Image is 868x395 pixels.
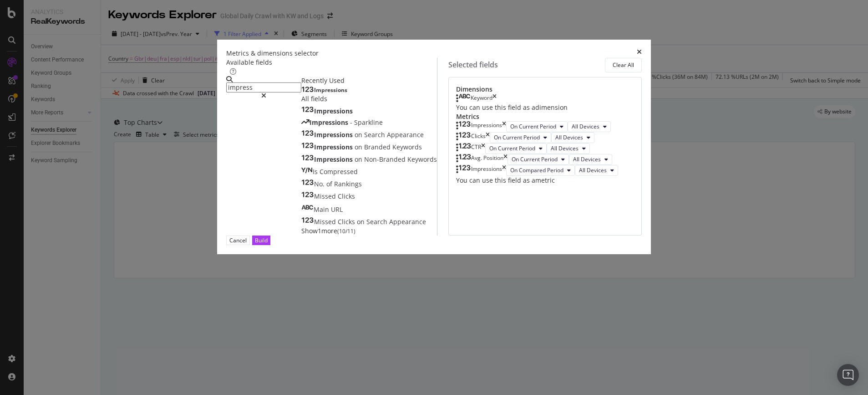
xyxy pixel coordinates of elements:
div: Recently Used [301,76,437,85]
div: CTRtimesOn Current PeriodAll Devices [456,143,635,154]
span: Rankings [334,180,362,188]
div: Open Intercom Messenger [837,364,859,386]
div: modal [217,40,651,254]
span: of [326,180,334,188]
div: times [481,143,485,154]
span: On Compared Period [510,166,563,174]
span: All Devices [551,144,579,152]
div: times [502,165,506,176]
div: Build [255,236,268,244]
button: All Devices [547,143,590,154]
span: on [357,217,366,226]
div: Keyword [471,94,492,103]
span: Appearance [389,217,426,226]
span: Impressions [314,143,355,151]
span: All Devices [555,133,583,141]
span: Keywords [392,143,422,151]
div: Clear All [613,61,634,69]
span: Search [366,217,389,226]
span: on [355,155,364,164]
button: Cancel [226,236,250,245]
span: On Current Period [510,123,556,130]
span: Sparkline [354,118,383,127]
span: All Devices [573,155,601,163]
div: You can use this field as a dimension [456,103,635,112]
div: times [503,154,508,165]
span: Impressions [314,107,353,115]
div: Keywordtimes [456,94,635,103]
span: All Devices [579,166,607,174]
div: Clicks [471,132,486,143]
div: ImpressionstimesOn Compared PeriodAll Devices [456,165,635,176]
div: Avg. Position [471,154,503,165]
div: times [492,94,497,103]
span: Clicks [338,217,357,226]
div: Selected fields [448,60,498,70]
button: All Devices [575,165,618,176]
span: All Devices [572,123,599,130]
button: On Current Period [508,154,569,165]
span: Show 1 more [301,226,337,235]
div: Avg. PositiontimesOn Current PeriodAll Devices [456,154,635,165]
span: Impressions [314,155,355,164]
div: times [502,121,506,132]
button: On Compared Period [506,165,575,176]
span: ( 10 / 11 ) [337,227,355,235]
span: URL [331,205,343,214]
div: You can use this field as a metric [456,176,635,185]
span: on [355,130,364,139]
div: Metrics [456,112,635,121]
span: Is [313,167,320,176]
div: Impressions [471,121,502,132]
span: Impressions [314,130,355,139]
span: Main [314,205,331,214]
span: Keywords [407,155,437,164]
div: CTR [471,143,481,154]
span: Appearance [387,130,424,139]
div: Available fields [226,58,437,67]
span: On Current Period [489,144,535,152]
span: Impressions [314,86,347,94]
span: Search [364,130,387,139]
button: On Current Period [485,143,547,154]
span: No. [314,180,326,188]
button: All Devices [568,121,611,132]
button: On Current Period [490,132,551,143]
span: Missed [314,192,338,200]
span: Branded [364,143,392,151]
button: On Current Period [506,121,568,132]
span: - [350,118,354,127]
span: Clicks [338,192,355,200]
div: times [637,49,642,58]
span: on [355,143,364,151]
button: All Devices [551,132,594,143]
button: All Devices [569,154,612,165]
button: Clear All [605,58,642,72]
span: Compressed [320,167,358,176]
button: Build [252,236,270,245]
span: Missed [314,217,338,226]
div: Dimensions [456,85,635,94]
div: ImpressionstimesOn Current PeriodAll Devices [456,121,635,132]
span: Impressions [310,118,350,127]
div: Impressions [471,165,502,176]
input: Search by field name [226,82,301,92]
span: Non-Branded [364,155,407,164]
div: times [486,132,490,143]
div: Cancel [229,236,247,244]
div: All fields [301,94,437,103]
span: On Current Period [512,155,558,163]
div: Metrics & dimensions selector [226,49,319,58]
span: On Current Period [494,133,540,141]
div: ClickstimesOn Current PeriodAll Devices [456,132,635,143]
